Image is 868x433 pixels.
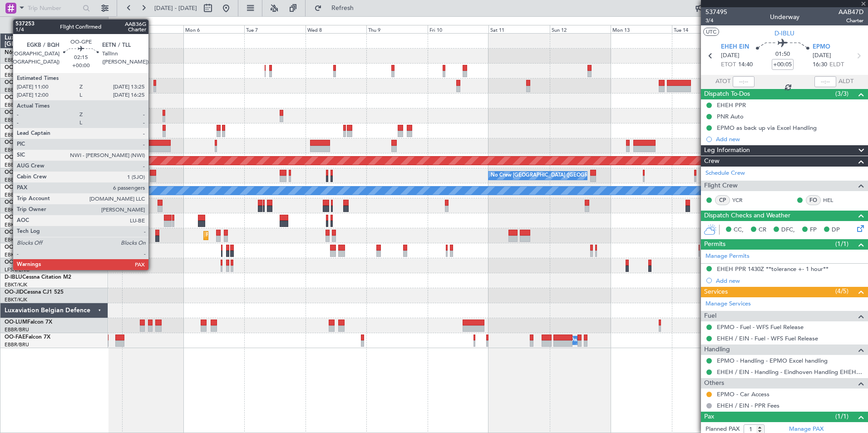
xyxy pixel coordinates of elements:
span: OO-SLM [5,185,26,190]
span: DP [832,226,840,235]
span: OO-LUX [5,260,26,265]
span: ELDT [829,60,844,69]
span: N604GF [5,50,26,55]
div: Fri 10 [428,25,489,33]
a: OO-ELKFalcon 8X [5,110,50,115]
div: Add new [716,135,863,143]
span: FP [810,226,817,235]
span: OO-JID [5,290,24,295]
span: 14:40 [738,60,753,69]
a: OO-ROKCessna Citation CJ4 [5,215,78,220]
a: D-IBLUCessna Citation M2 [5,275,71,280]
a: OO-HHOFalcon 8X [5,80,53,85]
a: EBKT/KJK [5,281,27,288]
a: EBBR/BRU [5,132,29,138]
span: (1/1) [835,239,848,249]
a: EBBR/BRU [5,57,29,64]
div: Tue 14 [672,25,733,33]
div: Mon 6 [183,25,245,33]
a: Manage Permits [705,252,750,261]
a: EBBR/BRU [5,117,29,123]
a: EHEH / EIN - PPR Fees [717,402,779,409]
a: OO-GPEFalcon 900EX EASy II [5,170,80,175]
a: OO-LAHFalcon 7X [5,155,51,160]
a: EPMO - Fuel - WFS Fuel Release [717,323,804,331]
a: OO-FAEFalcon 7X [5,335,50,340]
a: HEL [823,196,843,204]
a: EBBR/BRU [5,341,29,348]
span: EHEH EIN [721,43,749,52]
div: CP [715,195,730,205]
span: OO-NSG [5,200,27,205]
button: Refresh [310,1,365,15]
span: [DATE] [721,51,740,60]
span: 537495 [705,7,727,17]
span: (1/1) [835,412,848,421]
div: Sun 12 [550,25,611,33]
span: Others [704,378,724,389]
a: EBBR/BRU [5,87,29,93]
span: ATOT [715,77,730,86]
span: Dispatch Checks and Weather [704,211,790,221]
a: OO-JIDCessna CJ1 525 [5,290,64,295]
a: EBKT/KJK [5,221,27,228]
a: EBBR/BRU [5,102,29,108]
input: Trip Number [28,1,80,15]
span: D-IBLU [5,275,22,280]
span: Charter [838,17,863,25]
span: Flight Crew [704,181,738,191]
a: EBBR/BRU [5,326,29,333]
span: Services [704,287,728,297]
span: 01:50 [775,50,790,59]
span: AAB47D [838,7,863,17]
div: Add new [716,277,863,285]
a: EBKT/KJK [5,296,27,303]
div: Mon 13 [611,25,672,33]
span: Fuel [704,311,716,321]
a: N604GFChallenger 604 [5,50,65,55]
div: PNR Auto [717,113,744,120]
div: Sat 11 [488,25,550,33]
a: OO-WLPGlobal 5500 [5,65,58,70]
span: OO-ZUN [5,245,27,250]
a: Manage Services [705,300,751,309]
span: OO-FSX [5,140,25,145]
div: EHEH PPR 1430Z **tolerance +- 1 hour** [717,265,829,273]
span: ETOT [721,60,736,69]
a: EBBR/BRU [5,72,29,79]
a: EPMO - Car Access [717,390,769,398]
span: 16:30 [813,60,827,69]
a: EPMO - Handling - EPMO Excel handling [717,357,828,364]
span: OO-LUM [5,320,27,325]
span: (4/5) [835,286,848,296]
a: EBKT/KJK [5,147,27,153]
a: EBBR/BRU [5,162,29,168]
span: OO-FAE [5,335,25,340]
a: EHEH / EIN - Fuel - WFS Fuel Release [717,335,818,342]
a: OO-ZUNCessna Citation CJ4 [5,245,78,250]
span: (3/3) [835,89,848,98]
a: EBKT/KJK [5,207,27,213]
span: Handling [704,344,730,355]
button: All Aircraft [10,18,99,32]
div: [DATE] [110,18,125,26]
a: OO-VSFFalcon 8X [5,95,50,100]
div: Thu 9 [366,25,428,33]
a: OO-SLMCessna Citation XLS [5,185,77,190]
div: Sun 5 [122,25,183,33]
span: OO-ELK [5,110,25,115]
div: Tue 7 [244,25,306,33]
span: OO-HHO [5,80,28,85]
div: EPMO as back up via Excel Handling [717,124,817,132]
span: CR [759,226,766,235]
span: OO-AIE [5,125,24,130]
a: OO-AIEFalcon 7X [5,125,49,130]
a: EBBR/BRU [5,192,29,198]
div: No Crew [GEOGRAPHIC_DATA] ([GEOGRAPHIC_DATA] National) [491,169,643,182]
span: 3/4 [705,17,727,25]
span: OO-WLP [5,65,27,70]
a: EBKT/KJK [5,251,27,258]
span: CC, [734,226,744,235]
div: FO [806,195,821,205]
button: UTC [703,28,719,36]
